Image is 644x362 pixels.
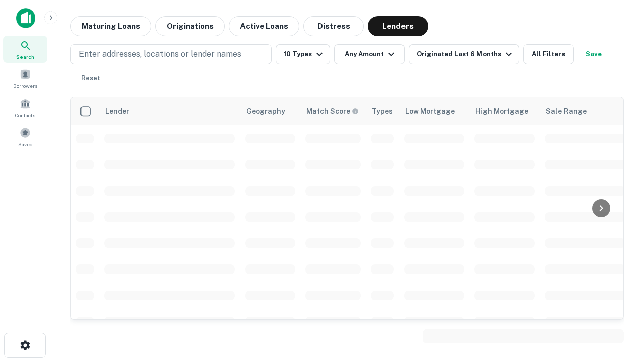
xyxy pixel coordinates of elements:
th: Lender [99,97,240,125]
button: Save your search to get updates of matches that match your search criteria. [578,44,610,64]
span: Saved [18,140,33,148]
div: Sale Range [546,105,587,117]
div: Geography [246,105,285,117]
button: Any Amount [334,44,405,64]
a: Borrowers [3,65,47,92]
div: Low Mortgage [405,105,455,117]
button: Reset [74,68,107,88]
th: High Mortgage [469,97,540,125]
button: All Filters [523,44,574,64]
span: Search [16,53,34,61]
button: 10 Types [276,44,330,64]
th: Sale Range [540,97,630,125]
a: Contacts [3,94,47,121]
a: Search [3,36,47,63]
span: Contacts [15,111,35,119]
button: Active Loans [229,16,299,36]
button: Originated Last 6 Months [409,44,519,64]
h6: Match Score [306,106,357,117]
span: Borrowers [13,82,37,90]
th: Geography [240,97,300,125]
iframe: Chat Widget [594,249,644,298]
img: capitalize-icon.png [16,8,35,28]
button: Distress [303,16,364,36]
a: Saved [3,123,47,150]
div: Types [372,105,393,117]
th: Types [366,97,399,125]
button: Enter addresses, locations or lender names [70,44,272,64]
div: High Mortgage [475,105,528,117]
th: Low Mortgage [399,97,469,125]
th: Capitalize uses an advanced AI algorithm to match your search with the best lender. The match sco... [300,97,366,125]
div: Capitalize uses an advanced AI algorithm to match your search with the best lender. The match sco... [306,106,359,117]
p: Enter addresses, locations or lender names [79,48,242,60]
button: Originations [155,16,225,36]
button: Lenders [368,16,428,36]
button: Maturing Loans [70,16,151,36]
div: Originated Last 6 Months [417,48,515,60]
div: Lender [105,105,129,117]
